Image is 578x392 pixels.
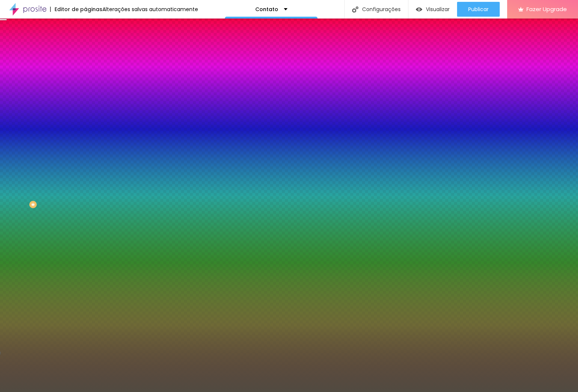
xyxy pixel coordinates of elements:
[352,6,358,13] img: Icone
[416,6,422,13] img: view-1.svg
[102,7,198,12] div: Alterações salvas automaticamente
[408,2,457,17] button: Visualizar
[255,7,278,12] p: Contato
[50,7,102,12] div: Editor de páginas
[526,6,567,12] span: Fazer Upgrade
[468,6,489,12] span: Publicar
[457,2,500,17] button: Publicar
[426,6,450,12] span: Visualizar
